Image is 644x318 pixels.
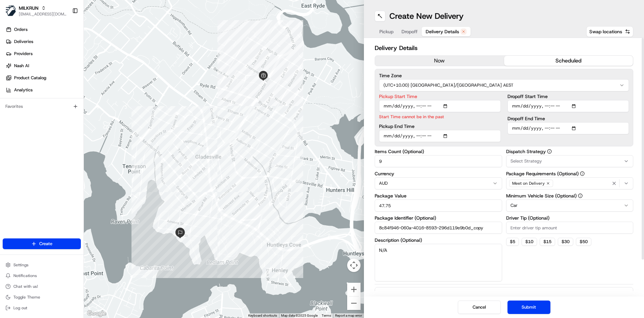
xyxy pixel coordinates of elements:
[3,238,81,249] button: Create
[14,27,28,33] span: Orders
[506,216,634,220] label: Driver Tip (Optional)
[379,73,629,78] label: Time Zone
[578,193,583,198] button: Minimum Vehicle Size (Optional)
[14,51,33,57] span: Providers
[379,124,501,129] label: Pickup End Time
[507,301,550,314] button: Submit
[3,3,69,19] button: MILKRUNMILKRUN[EMAIL_ADDRESS][DOMAIN_NAME]
[506,177,634,189] button: Meet on Delivery
[347,283,361,296] button: Zoom in
[3,303,81,313] button: Log out
[375,216,502,220] label: Package Identifier (Optional)
[389,11,464,21] h1: Create New Delivery
[14,87,33,93] span: Analytics
[506,222,634,234] input: Enter driver tip amount
[13,273,37,278] span: Notifications
[3,282,81,291] button: Chat with us!
[379,94,501,99] label: Pickup Start Time
[401,28,418,35] span: Dropoff
[86,309,108,318] img: Google
[13,284,38,289] span: Chat with us!
[512,181,545,186] span: Meet on Delivery
[3,101,81,112] div: Favorites
[375,171,502,176] label: Currency
[3,36,84,47] a: Deliveries
[580,171,585,176] button: Package Requirements (Optional)
[248,313,277,318] button: Keyboard shortcuts
[547,149,552,154] button: Dispatch Strategy
[3,48,84,59] a: Providers
[507,94,629,99] label: Dropoff Start Time
[375,149,502,154] label: Items Count (Optional)
[375,238,502,242] label: Description (Optional)
[589,28,622,35] span: Swap locations
[86,309,108,318] a: Open this area in Google Maps (opens a new window)
[375,222,502,234] input: Enter package identifier
[39,241,52,247] span: Create
[3,292,81,302] button: Toggle Theme
[13,262,29,268] span: Settings
[14,39,33,45] span: Deliveries
[458,301,501,314] button: Cancel
[375,199,502,212] input: Enter package value
[13,294,40,300] span: Toggle Theme
[522,238,537,246] button: $10
[379,113,501,120] p: Start Time cannot be in the past
[19,5,39,11] button: MILKRUN
[375,244,502,281] textarea: N/A
[506,149,634,154] label: Dispatch Strategy
[506,238,519,246] button: $5
[426,28,459,35] span: Delivery Details
[14,75,46,81] span: Product Catalog
[14,63,29,69] span: Nash AI
[558,238,573,246] button: $30
[3,60,84,71] a: Nash AI
[586,26,633,37] button: Swap locations
[3,271,81,280] button: Notifications
[506,155,634,167] button: Select Strategy
[347,259,361,272] button: Map camera controls
[507,116,629,121] label: Dropoff End Time
[322,314,331,317] a: Terms (opens in new tab)
[19,11,67,17] button: [EMAIL_ADDRESS][DOMAIN_NAME]
[506,171,634,176] label: Package Requirements (Optional)
[3,260,81,270] button: Settings
[576,238,591,246] button: $50
[3,85,84,95] a: Analytics
[347,297,361,310] button: Zoom out
[375,43,633,53] h2: Delivery Details
[511,158,542,164] span: Select Strategy
[506,193,634,198] label: Minimum Vehicle Size (Optional)
[375,193,502,198] label: Package Value
[379,28,393,35] span: Pickup
[3,24,84,35] a: Orders
[375,287,633,303] button: Package Items (7)
[540,238,555,246] button: $15
[375,155,502,167] input: Enter number of items
[5,5,16,16] img: MILKRUN
[281,314,318,317] span: Map data ©2025 Google
[335,314,362,317] a: Report a map error
[13,305,27,311] span: Log out
[375,56,504,66] button: now
[3,73,84,83] a: Product Catalog
[504,56,633,66] button: scheduled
